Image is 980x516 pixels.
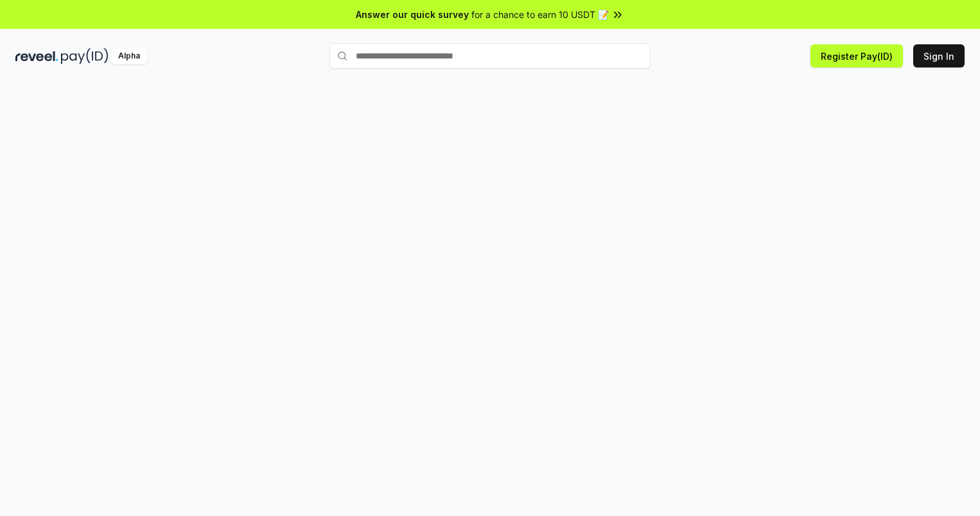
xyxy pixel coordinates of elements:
[15,48,58,64] img: reveel_dark
[471,8,609,21] span: for a chance to earn 10 USDT 📝
[913,44,965,67] button: Sign In
[111,48,147,64] div: Alpha
[356,8,469,21] span: Answer our quick survey
[810,44,903,67] button: Register Pay(ID)
[61,48,109,64] img: pay_id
